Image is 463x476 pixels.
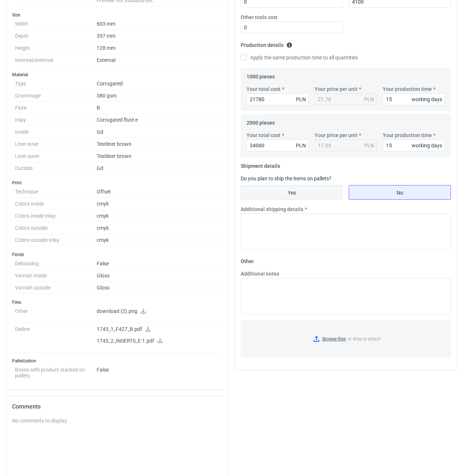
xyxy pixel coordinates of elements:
[241,22,343,33] input: 0
[15,54,97,66] dt: Internal/external
[241,54,358,61] label: Apply the same production time to all quantities
[15,78,97,90] dt: Type
[247,85,281,93] label: Your total cost
[97,30,219,42] dd: 357 mm
[15,150,97,162] dt: Liner outer
[241,39,292,48] legend: Production details
[247,93,309,105] input: 0
[97,308,219,315] p: download (2).png
[349,185,451,200] label: No
[15,18,97,30] dt: Width
[383,85,432,93] label: Your production time
[12,299,222,305] h3: Files
[97,54,219,66] dd: External
[12,72,222,78] h3: Material
[15,90,97,102] dt: Grammage
[247,117,275,126] legend: 2000 pieces
[97,138,219,150] dd: Testliner brown
[15,114,97,126] dt: Inlay
[241,255,254,264] legend: Other
[97,326,219,333] p: 1743_1_F427_B.pdf
[383,93,445,105] input: 0
[15,186,97,198] dt: Technique
[97,338,219,344] p: 1743_2_INSERTS_E-1.pdf
[15,270,97,282] dt: Varnish inside
[15,102,97,114] dt: Flute
[296,96,306,103] div: PLN
[12,252,222,258] h3: Finish
[15,138,97,150] dt: Liner inner
[12,417,222,424] div: No comments to display
[97,162,219,174] dd: Gd
[241,160,280,169] legend: Shipment details
[383,140,445,151] input: 0
[15,198,97,210] dt: Colors inside
[241,176,331,181] label: Do you plan to ship the items on pallets?
[241,206,303,213] label: Additional shipping details
[97,282,219,294] dd: Gloss
[241,320,451,358] label: or drop to attach
[12,180,222,186] h3: Print
[97,210,219,222] dd: cmyk
[97,90,219,102] dd: 380 gsm
[315,85,358,93] label: Your price per unit
[97,186,219,198] dd: Offset
[247,71,275,80] legend: 1000 pieces
[15,364,97,379] dt: Boxes with product stacked on pallets
[15,162,97,174] dt: Outside
[15,234,97,246] dt: Colors outside inlay
[364,142,374,149] div: PLN
[412,142,442,149] div: working days
[97,114,219,126] dd: Corrugated flute e
[15,30,97,42] dt: Depth
[97,102,219,114] dd: B
[97,198,219,210] dd: cmyk
[97,18,219,30] dd: 603 mm
[15,323,97,353] dt: Dieline
[15,222,97,234] dt: Colors outside
[97,42,219,54] dd: 128 mm
[383,132,432,139] label: Your production time
[296,142,306,149] div: PLN
[97,150,219,162] dd: Testliner brown
[241,270,279,277] label: Additional notes
[364,96,374,103] div: PLN
[15,126,97,138] dt: Inside
[315,132,358,139] label: Your price per unit
[97,270,219,282] dd: Gloss
[97,258,219,270] dd: False
[15,282,97,294] dt: Varnish outside
[97,364,219,379] dd: False
[412,96,442,103] div: working days
[12,402,222,411] h2: Comments
[12,12,222,18] h3: Size
[241,185,343,200] label: Yes
[241,14,278,21] label: Other tools cost
[15,210,97,222] dt: Colors inside inlay
[97,234,219,246] dd: cmyk
[15,42,97,54] dt: Height
[12,358,222,364] h3: Palletization
[15,258,97,270] dt: Debossing
[97,126,219,138] dd: Gd
[247,132,281,139] label: Your total cost
[247,140,309,151] input: 0
[15,305,97,323] dt: Other
[97,78,219,90] dd: Corrugated
[97,222,219,234] dd: cmyk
